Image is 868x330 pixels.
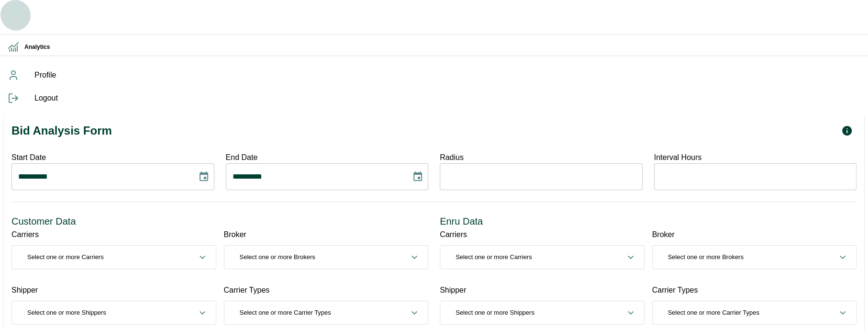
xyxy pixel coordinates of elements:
[440,229,645,240] div: Carriers
[440,246,644,269] button: Select one or more Carriers
[240,252,315,262] p: Select one or more Brokers
[12,246,216,269] button: Select one or more Carriers
[226,152,429,163] p: End Date
[224,301,428,324] button: Select one or more Carrier Types
[652,284,857,296] div: Carrier Types
[224,246,428,269] button: Select one or more Brokers
[11,214,428,229] h6: Customer Data
[668,252,744,262] p: Select one or more Brokers
[837,121,857,140] button: Open Progress Monitor
[653,301,857,324] button: Select one or more Carrier Types
[11,229,216,240] div: Carriers
[27,252,104,262] p: Select one or more Carriers
[34,69,860,81] span: Profile
[34,92,860,104] span: Logout
[440,284,645,296] div: Shipper
[456,308,534,318] p: Select one or more Shippers
[652,229,857,240] div: Broker
[224,229,429,240] div: Broker
[194,167,213,186] button: Choose date, selected date is Aug 26, 2025
[668,308,759,318] p: Select one or more Carrier Types
[27,308,106,318] p: Select one or more Shippers
[240,308,331,318] p: Select one or more Carrier Types
[440,214,857,229] h6: Enru Data
[653,246,857,269] button: Select one or more Brokers
[440,301,644,324] button: Select one or more Shippers
[654,152,857,163] p: Interval Hours
[440,152,643,163] p: Radius
[408,167,427,186] button: Choose date, selected date is Sep 9, 2025
[24,43,860,52] h6: Analytics
[11,284,216,296] div: Shipper
[11,123,112,138] h1: Bid Analysis Form
[456,252,532,262] p: Select one or more Carriers
[12,301,216,324] button: Select one or more Shippers
[224,284,429,296] div: Carrier Types
[11,152,214,163] p: Start Date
